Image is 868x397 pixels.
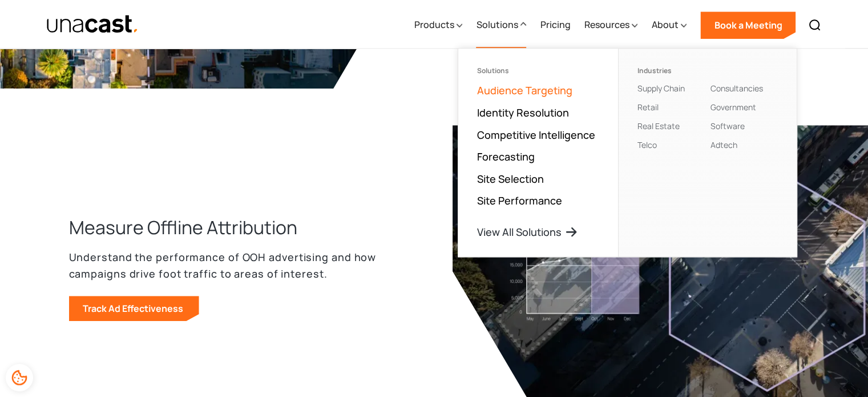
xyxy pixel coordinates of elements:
[477,172,543,186] a: Site Selection
[637,67,705,75] div: Industries
[637,83,684,94] a: Supply Chain
[477,225,578,239] a: View All Solutions
[700,11,796,39] a: Book a Meeting
[477,67,600,75] div: Solutions
[477,83,572,97] a: Audience Targeting
[637,139,656,150] a: Telco
[540,2,570,49] a: Pricing
[710,102,756,113] a: Government
[637,102,658,113] a: Retail
[476,18,518,31] div: Solutions
[6,364,33,391] div: Cookie Preferences
[808,18,822,32] img: Search icon
[477,194,562,207] a: Site Performance
[710,83,762,94] a: Consultancies
[458,48,797,257] nav: Solutions
[710,121,744,131] a: Software
[476,2,526,49] div: Solutions
[584,18,629,31] div: Resources
[69,296,199,321] a: Track Ad Effectiveness
[710,139,737,150] a: Adtech
[584,2,637,49] div: Resources
[69,215,297,240] h3: Measure Offline Attribution
[414,2,462,49] div: Products
[46,14,139,34] img: Unacast text logo
[651,2,687,49] div: About
[477,150,534,163] a: Forecasting
[477,128,595,142] a: Competitive Intelligence
[651,18,678,31] div: About
[637,121,679,131] a: Real Estate
[46,14,139,34] a: home
[69,249,380,282] p: Understand the performance of OOH advertising and how campaigns drive foot traffic to areas of in...
[414,18,454,31] div: Products
[477,106,568,119] a: Identity Resolution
